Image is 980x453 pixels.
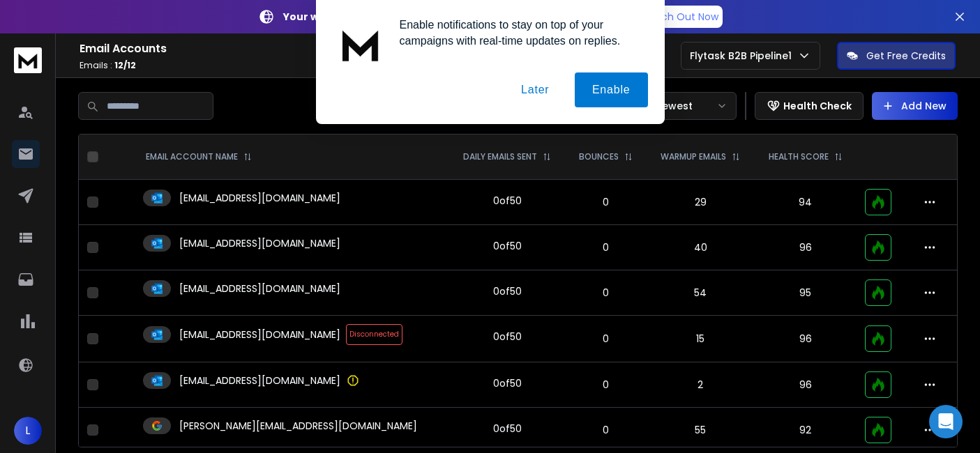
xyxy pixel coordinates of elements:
[346,324,402,345] span: Disconnected
[574,195,638,209] p: 0
[493,376,522,390] div: 0 of 50
[574,332,638,346] p: 0
[574,423,638,437] p: 0
[769,151,829,162] p: HEALTH SCORE
[493,330,522,344] div: 0 of 50
[579,151,619,162] p: BOUNCES
[647,362,755,408] td: 2
[754,270,856,316] td: 95
[647,408,755,453] td: 55
[504,72,566,107] button: Later
[754,362,856,408] td: 96
[574,286,638,300] p: 0
[493,284,522,298] div: 0 of 50
[493,239,522,253] div: 0 of 50
[389,17,648,49] div: Enable notifications to stay on top of your campaigns with real-time updates on replies.
[661,151,726,162] p: WARMUP EMAILS
[754,180,856,225] td: 94
[14,417,42,445] button: L
[179,374,340,387] p: [EMAIL_ADDRESS][DOMAIN_NAME]
[574,240,638,254] p: 0
[754,225,856,270] td: 96
[493,194,522,208] div: 0 of 50
[179,419,417,433] p: [PERSON_NAME][EMAIL_ADDRESS][DOMAIN_NAME]
[179,191,340,205] p: [EMAIL_ADDRESS][DOMAIN_NAME]
[647,225,755,270] td: 40
[754,316,856,362] td: 96
[179,328,340,341] p: [EMAIL_ADDRESS][DOMAIN_NAME]
[179,282,340,295] p: [EMAIL_ADDRESS][DOMAIN_NAME]
[179,236,340,250] p: [EMAIL_ADDRESS][DOMAIN_NAME]
[929,405,963,438] div: Open Intercom Messenger
[647,180,755,225] td: 29
[574,378,638,392] p: 0
[463,151,537,162] p: DAILY EMAILS SENT
[754,408,856,453] td: 92
[647,316,755,362] td: 15
[493,422,522,436] div: 0 of 50
[575,72,648,107] button: Enable
[146,151,252,162] div: EMAIL ACCOUNT NAME
[333,17,389,72] img: notification icon
[647,270,755,316] td: 54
